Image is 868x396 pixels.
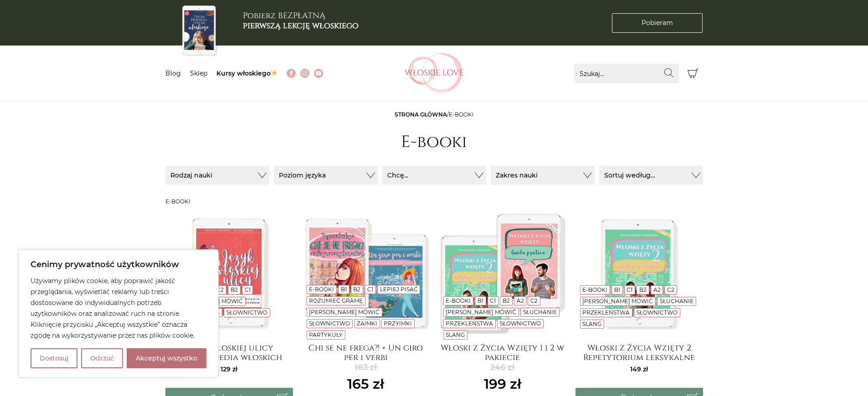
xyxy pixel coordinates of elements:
a: A2 [517,297,524,304]
a: Sklep [190,69,207,77]
a: [PERSON_NAME] mówić [446,309,516,315]
a: Język włoskiej ulicy Encyklopedia włoskich wulgaryzmów [165,343,293,361]
a: Lepiej pisać [380,286,418,293]
a: C1 [245,286,251,293]
a: C2 [216,286,224,293]
b: pierwszą lekcję włoskiego [243,20,359,31]
del: 183 [347,361,384,374]
a: A2 [653,286,661,293]
a: Pobieram [612,13,703,33]
a: [PERSON_NAME] mówić [582,298,653,305]
a: B1 [478,297,483,304]
h3: E-booki [165,198,703,205]
a: Strona główna [395,111,447,118]
a: Słownictwo [500,320,541,327]
button: Rodzaj nauki [165,166,269,185]
a: C1 [627,286,632,293]
a: B2 [231,286,238,293]
button: Akceptuj wszystko [127,348,206,368]
a: B2 [639,286,647,293]
span: 149 [630,365,648,373]
a: Słuchanie [660,298,693,305]
a: Przyimki [384,320,412,327]
del: 246 [484,361,521,374]
a: E-booki [446,297,471,304]
button: Koszyk [683,64,703,83]
h1: E-booki [401,132,467,152]
a: E-booki [582,286,607,293]
span: 129 [221,365,237,373]
p: Używamy plików cookie, aby poprawić jakość przeglądania, wyświetlać reklamy lub treści dostosowan... [31,275,206,341]
a: Slang [446,331,465,338]
ins: 165 [347,374,384,394]
button: Chcę... [382,166,486,185]
button: Sortuj według... [599,166,703,185]
a: Słuchanie [523,309,557,315]
a: Słownictwo [226,309,267,316]
button: Odrzuć [81,348,123,368]
img: Włoskielove [405,53,464,94]
a: Słownictwo [637,309,678,316]
a: E-booki [309,286,334,293]
span: E-booki [449,111,474,118]
a: Blog [165,69,181,77]
a: Rozumieć gramę [309,297,363,304]
button: Zakres nauki [491,166,595,185]
h3: Pobierz BEZPŁATNĄ [243,11,359,30]
a: Zaimki [357,320,377,327]
a: Slang [582,320,601,327]
a: Partykuły [309,331,343,338]
a: C2 [530,297,538,304]
a: B1 [341,286,347,293]
a: C1 [367,286,373,293]
a: Włoski z Życia Wzięty 2 Repetytorium leksykalne [575,343,703,361]
a: Przekleństwa [446,320,493,327]
ins: 199 [484,374,521,394]
input: Szukaj... [574,64,679,83]
a: C1 [490,297,496,304]
span: / [395,111,474,118]
a: Kursy włoskiego [216,69,278,77]
a: B2 [353,286,360,293]
span: Pobieram [642,18,673,28]
a: B1 [614,286,620,293]
a: Włoski z Życia Wzięty 1 i 2 w pakiecie [439,343,566,361]
a: B2 [503,297,510,304]
a: C2 [667,286,674,293]
a: Chi se ne frega?! + Un giro per i verbi [302,343,430,361]
p: Cenimy prywatność użytkowników [31,259,206,270]
button: Dostosuj [31,348,77,368]
a: Słownictwo [309,320,350,327]
button: Poziom języka [274,166,378,185]
img: ✨ [271,70,277,76]
a: Przekleństwa [582,309,630,316]
a: [PERSON_NAME] mówić [309,309,380,315]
